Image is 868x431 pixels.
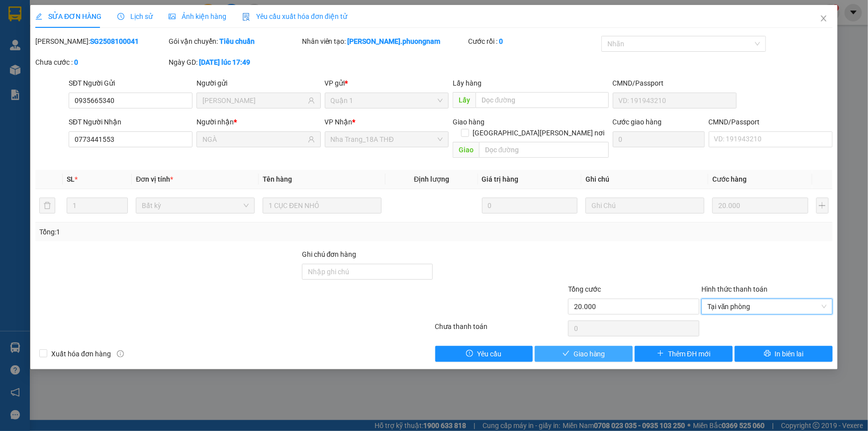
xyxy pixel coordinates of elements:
span: edit [35,13,42,20]
b: [DATE] lúc 17:49 [199,58,250,66]
img: icon [242,13,250,21]
label: Hình thức thanh toán [701,285,768,293]
input: Dọc đường [476,92,609,108]
button: exclamation-circleYêu cầu [435,346,533,362]
button: checkGiao hàng [535,346,633,362]
span: clock-circle [117,13,124,20]
input: Dọc đường [479,142,609,158]
button: plusThêm ĐH mới [635,346,733,362]
span: exclamation-circle [466,350,473,358]
div: Cước rồi : [468,36,599,47]
span: Nha Trang_18A THĐ [331,132,443,147]
button: plus [816,198,829,214]
div: Chưa thanh toán [434,321,568,338]
span: In biên lai [775,348,804,359]
span: SL [67,175,75,183]
input: 0 [712,198,808,214]
input: Ghi Chú [585,198,704,214]
span: Giá trị hàng [482,175,519,183]
span: printer [764,350,771,358]
div: Tổng: 1 [39,226,335,237]
span: Quận 1 [331,93,443,108]
div: Ngày GD: [169,57,300,68]
input: Cước giao hàng [613,131,705,147]
div: Nhân viên tạo: [302,36,467,47]
span: Yêu cầu xuất hóa đơn điện tử [242,12,347,20]
input: 0 [482,198,578,214]
input: VD: Bàn, Ghế [263,198,382,214]
span: VP Nhận [325,118,353,126]
input: Tên người gửi [202,95,305,106]
span: user [308,136,315,143]
span: Tại văn phòng [707,299,827,314]
span: Tên hàng [263,175,292,183]
div: Người gửi [196,78,320,89]
span: picture [169,13,176,20]
span: Đơn vị tính [136,175,173,183]
div: Người nhận [196,116,320,127]
span: Lịch sử [117,12,153,20]
span: Giao hàng [453,118,484,126]
button: Close [810,5,838,33]
th: Ghi chú [581,170,708,189]
label: Cước giao hàng [613,118,662,126]
span: Lấy [453,92,476,108]
div: SĐT Người Nhận [69,116,193,127]
span: user [308,97,315,104]
input: Tên người nhận [202,134,305,145]
div: VP gửi [325,78,449,89]
input: Ghi chú đơn hàng [302,264,433,280]
div: SĐT Người Gửi [69,78,193,89]
span: Giao hàng [574,348,605,359]
span: Định lượng [414,175,449,183]
b: 0 [74,58,78,66]
input: VD: 191943210 [613,93,737,108]
span: Bất kỳ [142,198,249,213]
span: plus [657,350,664,358]
div: CMND/Passport [613,78,737,89]
span: close-circle [821,304,827,310]
span: close [820,14,828,22]
span: info-circle [117,350,124,357]
div: Gói vận chuyển: [169,36,300,47]
span: [GEOGRAPHIC_DATA][PERSON_NAME] nơi [469,127,609,138]
span: Xuất hóa đơn hàng [47,348,115,359]
button: delete [39,198,55,214]
span: check [563,350,570,358]
label: Ghi chú đơn hàng [302,250,357,258]
span: SỬA ĐƠN HÀNG [35,12,101,20]
b: SG2508100041 [90,37,139,45]
span: Tổng cước [568,285,601,293]
span: Cước hàng [712,175,747,183]
span: Yêu cầu [477,348,501,359]
span: Lấy hàng [453,79,482,87]
span: Ảnh kiện hàng [169,12,226,20]
div: [PERSON_NAME]: [35,36,167,47]
span: Giao [453,142,479,158]
b: [PERSON_NAME].phuongnam [348,37,441,45]
div: CMND/Passport [709,116,833,127]
button: printerIn biên lai [735,346,833,362]
b: Tiêu chuẩn [219,37,255,45]
span: Thêm ĐH mới [668,348,710,359]
div: Chưa cước : [35,57,167,68]
b: 0 [499,37,503,45]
